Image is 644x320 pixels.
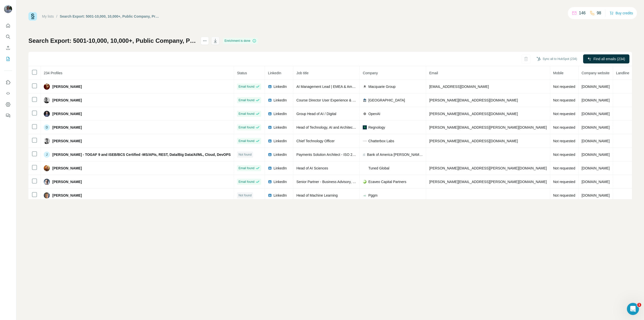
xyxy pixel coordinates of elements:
[368,84,395,89] span: Macquarie Group
[429,112,518,116] span: [PERSON_NAME][EMAIL_ADDRESS][DOMAIN_NAME]
[429,125,547,129] span: [PERSON_NAME][EMAIL_ADDRESS][PERSON_NAME][DOMAIN_NAME]
[627,303,639,315] iframe: Intercom live chat
[52,98,82,103] span: [PERSON_NAME]
[363,112,367,116] img: company-logo
[637,303,641,307] span: 1
[296,139,335,143] span: Chief Technology Officer
[553,125,575,129] span: Not requested
[238,166,254,170] span: Email found
[268,139,272,143] img: LinkedIn logo
[582,112,610,116] span: [DOMAIN_NAME]
[582,125,610,129] span: [DOMAIN_NAME]
[363,168,367,169] img: company-logo
[582,139,610,143] span: [DOMAIN_NAME]
[429,139,518,143] span: [PERSON_NAME][EMAIL_ADDRESS][DOMAIN_NAME]
[296,98,433,102] span: Course Director User Experience & User Interface Design | R&D AI & Futures Foresight
[296,85,361,89] span: AI Management Lead | EMEA & Americas
[582,85,610,89] span: [DOMAIN_NAME]
[238,193,252,198] span: Not found
[363,98,367,102] img: company-logo
[273,166,287,171] span: LinkedIn
[238,139,254,143] span: Email found
[44,111,50,117] img: Avatar
[56,14,57,19] li: /
[60,14,160,19] div: Search Export: 5001-10,000, 10,000+, Public Company, Privately Held, Engineering, Information Tec...
[368,98,405,103] span: [GEOGRAPHIC_DATA]
[238,84,254,89] span: Email found
[238,112,254,116] span: Email found
[582,180,610,184] span: [DOMAIN_NAME]
[268,193,272,197] img: LinkedIn logo
[582,98,610,102] span: [DOMAIN_NAME]
[268,125,272,129] img: LinkedIn logo
[44,152,50,158] div: J
[273,84,287,89] span: LinkedIn
[223,38,258,44] div: Enrichment is done
[616,71,629,75] span: Landline
[368,138,394,144] span: Chatterbox Labs
[4,89,12,98] button: Use Surfe API
[582,166,610,170] span: [DOMAIN_NAME]
[553,85,575,89] span: Not requested
[273,152,287,157] span: LinkedIn
[4,32,12,41] button: Search
[553,166,575,170] span: Not requested
[296,125,373,129] span: Head of Technology, AI and Architecture Strategy
[52,152,231,157] span: [PERSON_NAME] - TOGAF 9 and ISEB/BCS Certified -MS/APIs, REST, Data/Big Data/AI/ML, Cloud, DevOPS
[4,100,12,109] button: Dashboard
[368,166,389,171] span: Tuned Global
[553,139,575,143] span: Not requested
[268,166,272,170] img: LinkedIn logo
[363,139,367,143] img: company-logo
[273,179,287,184] span: LinkedIn
[268,85,272,89] img: LinkedIn logo
[553,193,575,197] span: Not requested
[273,193,287,198] span: LinkedIn
[238,125,254,130] span: Email found
[44,71,62,75] span: 234 Profiles
[268,112,272,116] img: LinkedIn logo
[553,153,575,157] span: Not requested
[52,84,82,89] span: [PERSON_NAME]
[44,84,50,90] img: Avatar
[238,98,254,102] span: Email found
[368,111,380,116] span: OpenAI
[553,180,575,184] span: Not requested
[296,71,308,75] span: Job title
[553,71,563,75] span: Mobile
[429,71,438,75] span: Email
[296,153,442,157] span: Payments Solution Architect - ISO 20022, SWIFT, CBPR/CBPR+, RTGS/HVPS, FX Payments
[429,166,547,170] span: [PERSON_NAME][EMAIL_ADDRESS][PERSON_NAME][DOMAIN_NAME]
[4,111,12,120] button: Feedback
[52,166,82,171] span: [PERSON_NAME]
[44,124,50,130] div: D
[238,152,252,157] span: Not found
[296,193,338,197] span: Head of Machine Learning
[52,125,82,130] span: [PERSON_NAME]
[273,138,287,144] span: LinkedIn
[44,192,50,198] img: Avatar
[583,54,629,63] button: Find all emails (234)
[429,98,518,102] span: [PERSON_NAME][EMAIL_ADDRESS][DOMAIN_NAME]
[44,165,50,171] img: Avatar
[296,112,336,116] span: Group Head of AI / Digital
[268,180,272,184] img: LinkedIn logo
[368,179,406,184] span: Ecaveo Capital Partners
[597,10,601,16] p: 98
[368,193,378,198] span: Pggm
[553,98,575,102] span: Not requested
[593,56,625,61] span: Find all emails (234)
[363,193,367,197] img: company-logo
[4,43,12,52] button: Enrich CSV
[4,78,12,87] button: Use Surfe on LinkedIn
[273,125,287,130] span: LinkedIn
[363,71,378,75] span: Company
[52,111,82,116] span: [PERSON_NAME]
[4,54,12,63] button: My lists
[237,71,247,75] span: Status
[28,37,196,45] h1: Search Export: 5001-10,000, 10,000+, Public Company, Privately Held, Engineering, Information Tec...
[52,193,82,198] span: [PERSON_NAME]
[268,98,272,102] img: LinkedIn logo
[363,180,367,184] img: company-logo
[4,5,12,13] img: Avatar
